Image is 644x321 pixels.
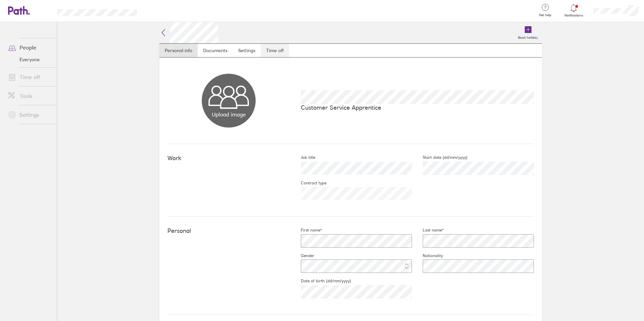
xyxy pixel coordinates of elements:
[198,44,233,57] a: Documents
[514,22,542,43] a: Book holiday
[412,155,468,160] label: Start date (dd/mm/yyyy)
[534,13,556,17] span: Get help
[233,44,261,57] a: Settings
[290,227,322,233] label: First name*
[3,89,57,103] a: Tools
[290,180,326,186] label: Contract type
[159,44,198,57] a: Personal info
[261,44,289,57] a: Time off
[290,155,315,160] label: Job title
[3,41,57,54] a: People
[563,3,585,17] a: Notifications
[412,227,444,233] label: Last name*
[3,108,57,121] a: Settings
[563,13,585,17] span: Notifications
[412,253,443,258] label: Nationality
[301,104,534,111] p: Customer Service Apprentice
[167,227,290,235] h4: Personal
[514,34,542,40] label: Book holiday
[290,278,351,284] label: Date of birth (dd/mm/yyyy)
[3,70,57,84] a: Time off
[167,155,290,162] h4: Work
[290,253,314,258] label: Gender
[3,54,57,65] a: Everyone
